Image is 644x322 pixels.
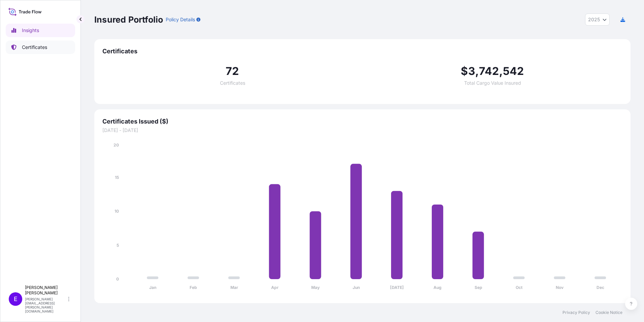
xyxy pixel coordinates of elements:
[353,285,360,290] tspan: Jun
[25,297,67,313] p: [PERSON_NAME][EMAIL_ADDRESS][PERSON_NAME][DOMAIN_NAME]
[588,16,600,23] span: 2025
[503,66,524,77] span: 542
[499,66,503,77] span: ,
[230,285,238,290] tspan: Mar
[226,66,239,77] span: 72
[479,66,499,77] span: 742
[14,296,18,302] span: E
[149,285,156,290] tspan: Jan
[585,14,610,26] button: Year Selector
[6,41,75,54] a: Certificates
[114,142,119,147] tspan: 20
[115,209,119,214] tspan: 10
[220,81,245,85] span: Certificates
[116,276,119,281] tspan: 0
[25,285,67,296] p: [PERSON_NAME] [PERSON_NAME]
[271,285,279,290] tspan: Apr
[475,66,479,77] span: ,
[433,285,442,290] tspan: Aug
[190,285,197,290] tspan: Feb
[22,44,47,51] p: Certificates
[556,285,564,290] tspan: Nov
[115,175,119,180] tspan: 15
[102,47,622,55] span: Certificates
[461,66,468,77] span: $
[516,285,523,290] tspan: Oct
[468,66,475,77] span: 3
[390,285,404,290] tspan: [DATE]
[94,14,163,25] p: Insured Portfolio
[464,81,521,85] span: Total Cargo Value Insured
[166,16,195,23] p: Policy Details
[311,285,320,290] tspan: May
[597,285,604,290] tspan: Dec
[475,285,482,290] tspan: Sep
[22,27,39,34] p: Insights
[102,127,622,134] span: [DATE] - [DATE]
[102,117,622,126] span: Certificates Issued ($)
[117,243,119,248] tspan: 5
[562,310,590,315] a: Privacy Policy
[595,310,622,315] a: Cookie Notice
[6,24,75,37] a: Insights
